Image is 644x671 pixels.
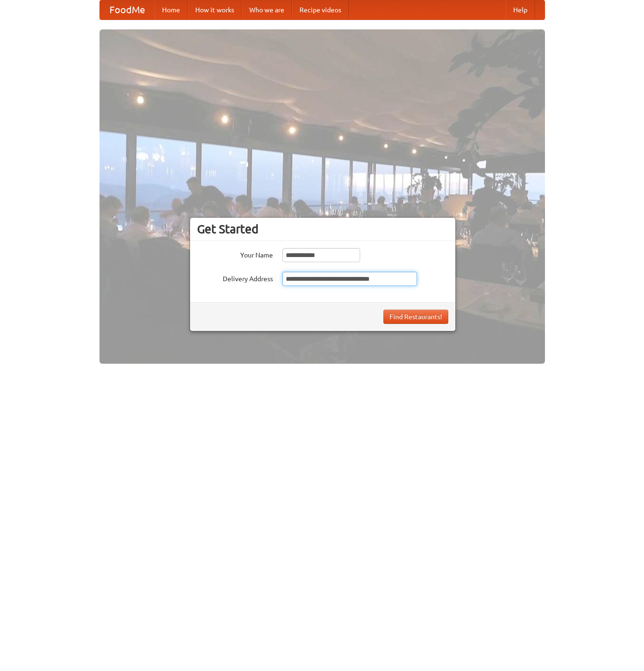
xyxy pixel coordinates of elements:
a: FoodMe [100,0,154,19]
a: Home [154,0,188,19]
a: Who we are [242,0,292,19]
a: Recipe videos [292,0,349,19]
button: Find Restaurants! [383,310,448,324]
label: Delivery Address [197,272,273,284]
label: Your Name [197,248,273,260]
a: Help [506,0,535,19]
a: How it works [188,0,242,19]
h3: Get Started [197,222,448,236]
